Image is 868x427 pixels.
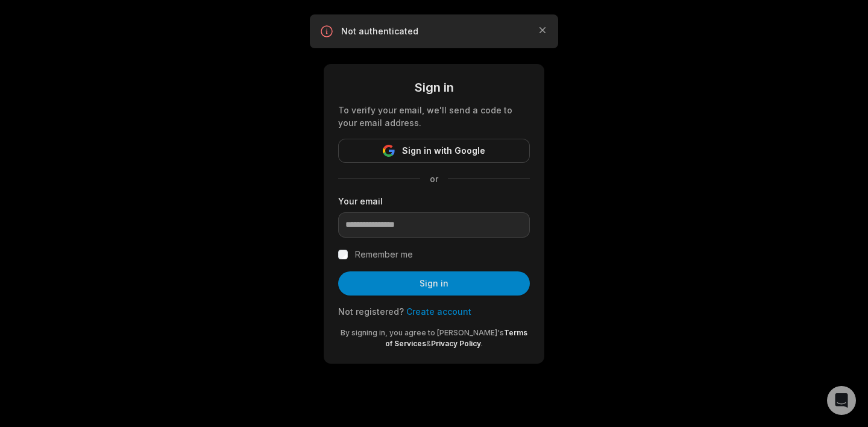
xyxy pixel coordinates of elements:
div: Open Intercom Messenger [827,386,856,415]
a: Privacy Policy [431,339,481,348]
span: Not registered? [338,306,404,317]
p: Not authenticated [341,25,527,37]
span: By signing in, you agree to [PERSON_NAME]'s [341,328,504,337]
label: Remember me [355,247,413,262]
a: Terms of Services [385,328,527,348]
button: Sign in with Google [338,139,530,163]
span: Sign in with Google [402,144,485,158]
span: or [420,172,448,185]
span: & [426,339,431,348]
a: Create account [406,306,471,317]
label: Your email [338,195,530,207]
div: To verify your email, we'll send a code to your email address. [338,104,530,129]
button: Sign in [338,271,530,296]
div: Sign in [338,78,530,96]
span: . [481,339,483,348]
